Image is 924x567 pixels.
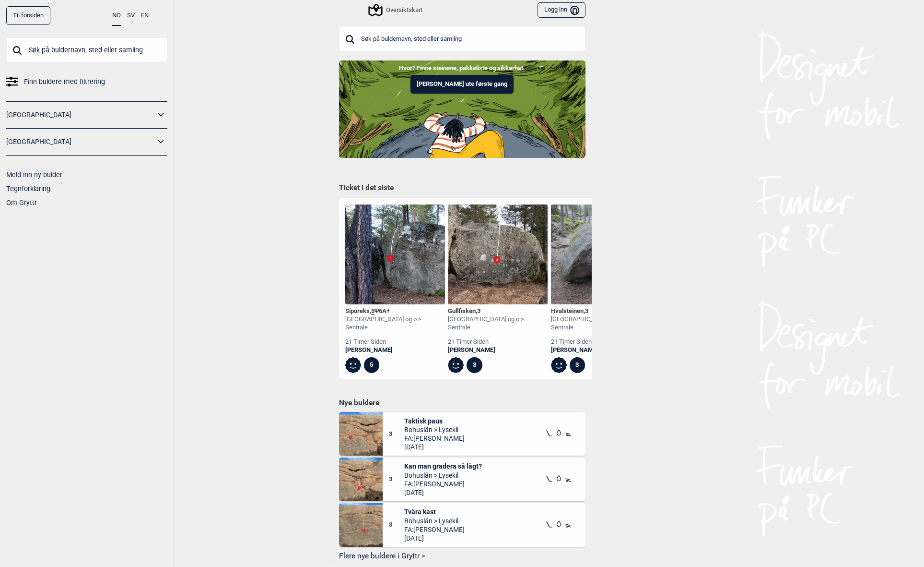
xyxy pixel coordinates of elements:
span: [DATE] [404,488,482,497]
button: EN [141,6,149,25]
button: SV [127,6,135,25]
img: Indoor to outdoor [339,60,585,157]
span: 3 [389,475,405,483]
div: 5 [364,357,380,373]
div: Taktisk paus3Taktisk pausBohuslän > LysekilFA:[PERSON_NAME][DATE] [339,412,585,456]
span: Bohuslän > Lysekil [404,425,465,434]
span: 3 [389,430,405,438]
span: FA: [PERSON_NAME] [404,525,465,534]
div: Oversiktskart [370,4,422,16]
button: Flere nye buldere i Gryttr > [339,549,585,564]
div: 3 [570,357,585,373]
div: [GEOGRAPHIC_DATA] og o > Sentrale [448,315,548,332]
a: Om Gryttr [6,199,37,206]
div: Siporeks , Ψ [345,307,445,315]
div: Kan man gradera sa lagt3Kan man gradera så lågt?Bohuslän > LysekilFA:[PERSON_NAME][DATE] [339,458,585,501]
div: 21 timer siden [448,338,548,346]
span: FA: [PERSON_NAME] [404,480,482,488]
img: Taktisk paus [339,412,383,456]
div: [GEOGRAPHIC_DATA] og o > Sentrale [551,315,651,332]
div: [GEOGRAPHIC_DATA] og o > Sentrale [345,315,445,332]
img: Gullfisken 210514 [448,205,548,304]
div: Tvara kast3Tvära kastBohuslän > LysekilFA:[PERSON_NAME][DATE] [339,503,585,547]
a: [GEOGRAPHIC_DATA] [6,108,155,122]
img: Kan man gradera sa lagt [339,458,383,501]
div: 3 [467,357,482,373]
button: Logg inn [538,2,585,18]
span: 3 [389,521,405,529]
span: Taktisk paus [404,417,465,425]
h1: Nye buldere [339,398,585,408]
a: Finn buldere med filtrering [6,75,167,89]
a: [PERSON_NAME] [345,346,445,354]
img: Siporeks 200318 [345,205,445,304]
p: Hvor? Finne steinene, pakkeliste og sikkerhet. [7,63,917,73]
span: Bohuslän > Lysekil [404,471,482,480]
a: Tegnforklaring [6,185,50,193]
span: Finn buldere med filtrering [24,75,105,89]
a: [PERSON_NAME] [551,346,651,354]
a: Til forsiden [6,6,50,25]
span: Kan man gradera så lågt? [404,462,482,470]
div: 21 timer siden [345,338,445,346]
div: 21 timer siden [551,338,651,346]
span: FA: [PERSON_NAME] [404,434,465,443]
img: Tvara kast [339,503,383,547]
h1: Ticket i det siste [339,183,585,193]
span: [DATE] [404,534,465,543]
div: Gullfisken , [448,307,548,315]
a: [PERSON_NAME] [448,346,548,354]
span: Bohuslän > Lysekil [404,517,465,525]
span: 3 [477,307,480,314]
input: Søk på buldernavn, sted eller samling [339,26,585,51]
span: Tvära kast [404,507,465,516]
a: Meld inn ny bulder [6,171,62,179]
button: [PERSON_NAME] ute første gang [410,75,514,94]
div: Hvalsteinen , [551,307,651,315]
span: 5 [371,307,374,315]
img: Hvalsteinen 210521 [551,205,651,304]
span: 3 [585,307,588,314]
span: [DATE] [404,443,465,451]
input: Søk på buldernavn, sted eller samling [6,37,167,62]
a: [GEOGRAPHIC_DATA] [6,135,155,149]
button: NO [112,6,121,26]
span: 6A+ [379,307,390,314]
